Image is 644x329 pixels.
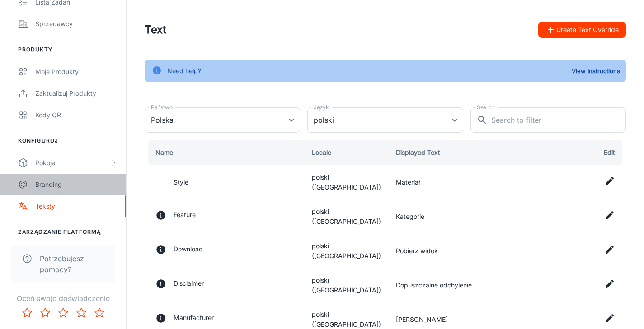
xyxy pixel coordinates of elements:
[569,64,622,78] button: View Instructions
[389,268,549,302] td: Dopuszczalne odchylenie
[35,67,117,77] div: Moje produkty
[305,268,389,302] td: polski ([GEOGRAPHIC_DATA])
[35,110,117,120] div: Kody QR
[72,304,90,322] button: Rate 4 star
[18,304,36,322] button: Rate 1 star
[174,210,196,223] p: Feature
[167,62,201,79] div: Need help?
[491,107,626,133] input: Search to filter
[174,278,204,292] p: Disclaimer
[305,140,389,165] th: Locale
[90,304,108,322] button: Rate 5 star
[155,278,166,289] svg: Label title on disclaimer notification
[305,165,389,199] td: polski ([GEOGRAPHIC_DATA])
[305,199,389,234] td: polski ([GEOGRAPHIC_DATA])
[35,158,110,168] div: Pokoje
[174,244,203,258] p: Download
[389,165,549,199] td: Materiał
[389,140,549,165] th: Displayed Text
[389,199,549,234] td: Kategorie
[477,103,494,111] label: Search
[155,313,166,324] svg: A label indicating the company a product was made by
[35,180,117,190] div: Branding
[151,103,173,111] label: Państwo
[36,304,54,322] button: Rate 2 star
[389,234,549,268] td: Pobierz widok
[155,244,166,255] svg: Button or label for an action to start a download
[174,177,188,187] p: Style
[54,304,72,322] button: Rate 3 star
[538,22,626,38] button: Create Text Override
[174,313,214,326] p: Manufacturer
[314,103,329,111] label: Język
[7,293,119,304] p: Oceń swoje doświadczenie
[145,22,166,38] h1: Text
[35,201,117,211] div: Teksty
[155,210,166,221] svg: A label that refers to particular characteristics of a product
[35,88,117,98] div: Zaktualizuj produkty
[35,19,117,29] div: Sprzedawcy
[305,234,389,268] td: polski ([GEOGRAPHIC_DATA])
[145,107,300,133] div: Polska
[307,107,463,133] div: polski
[40,253,104,275] span: Potrzebujesz pomocy?
[549,140,626,165] th: Edit
[145,140,305,165] th: Name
